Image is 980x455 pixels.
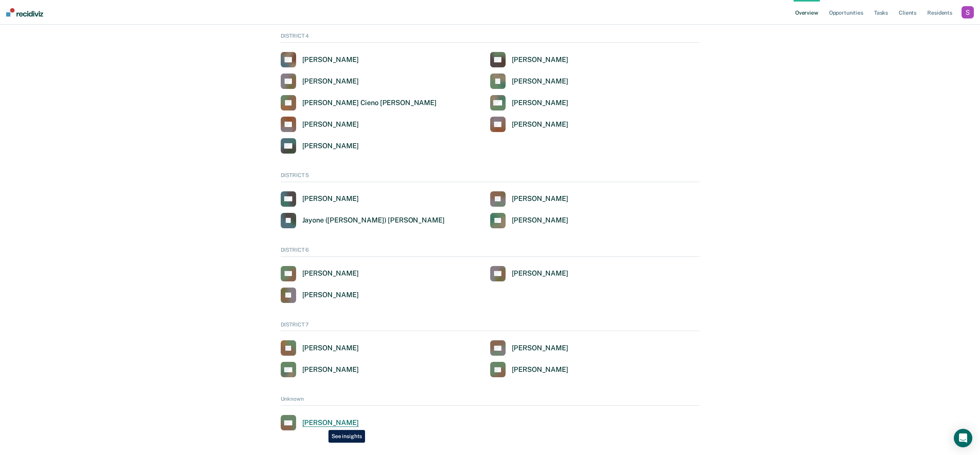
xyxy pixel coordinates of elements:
div: [PERSON_NAME] [512,269,568,278]
a: [PERSON_NAME] [490,213,568,228]
div: [PERSON_NAME] [512,120,568,129]
a: [PERSON_NAME] [490,362,568,377]
a: [PERSON_NAME] [281,117,359,132]
a: [PERSON_NAME] [281,266,359,281]
div: [PERSON_NAME] [302,365,359,374]
div: [PERSON_NAME] [512,365,568,374]
div: [PERSON_NAME] [302,269,359,278]
a: [PERSON_NAME] [490,266,568,281]
a: [PERSON_NAME] [281,191,359,207]
a: [PERSON_NAME] [281,52,359,67]
a: [PERSON_NAME] [490,340,568,356]
div: [PERSON_NAME] [512,99,568,107]
div: [PERSON_NAME] [302,55,359,64]
div: DISTRICT 4 [281,33,700,43]
div: [PERSON_NAME] [512,77,568,86]
div: [PERSON_NAME] [512,216,568,225]
div: [PERSON_NAME] [302,120,359,129]
a: [PERSON_NAME] [281,138,359,154]
div: [PERSON_NAME] [302,344,359,353]
a: [PERSON_NAME] [490,74,568,89]
div: Open Intercom Messenger [954,429,972,447]
div: Jayone ([PERSON_NAME]) [PERSON_NAME] [302,216,445,225]
div: [PERSON_NAME] [302,194,359,203]
a: [PERSON_NAME] [490,117,568,132]
a: [PERSON_NAME] [490,95,568,110]
div: [PERSON_NAME] [302,418,359,427]
a: [PERSON_NAME] Cieno [PERSON_NAME] [281,95,437,110]
a: [PERSON_NAME] [281,288,359,303]
div: [PERSON_NAME] [512,194,568,203]
div: DISTRICT 5 [281,172,700,182]
a: Jayone ([PERSON_NAME]) [PERSON_NAME] [281,213,445,228]
img: Recidiviz [6,8,43,17]
div: [PERSON_NAME] Cieno [PERSON_NAME] [302,99,437,107]
div: DISTRICT 7 [281,321,700,331]
a: [PERSON_NAME] [281,74,359,89]
div: [PERSON_NAME] [302,291,359,299]
a: [PERSON_NAME] [490,191,568,207]
div: [PERSON_NAME] [302,142,359,151]
a: [PERSON_NAME] [281,415,359,430]
a: [PERSON_NAME] [281,362,359,377]
a: [PERSON_NAME] [281,340,359,356]
div: [PERSON_NAME] [512,55,568,64]
div: Unknown [281,396,700,406]
a: [PERSON_NAME] [490,52,568,67]
div: [PERSON_NAME] [512,344,568,353]
div: DISTRICT 6 [281,247,700,257]
div: [PERSON_NAME] [302,77,359,86]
